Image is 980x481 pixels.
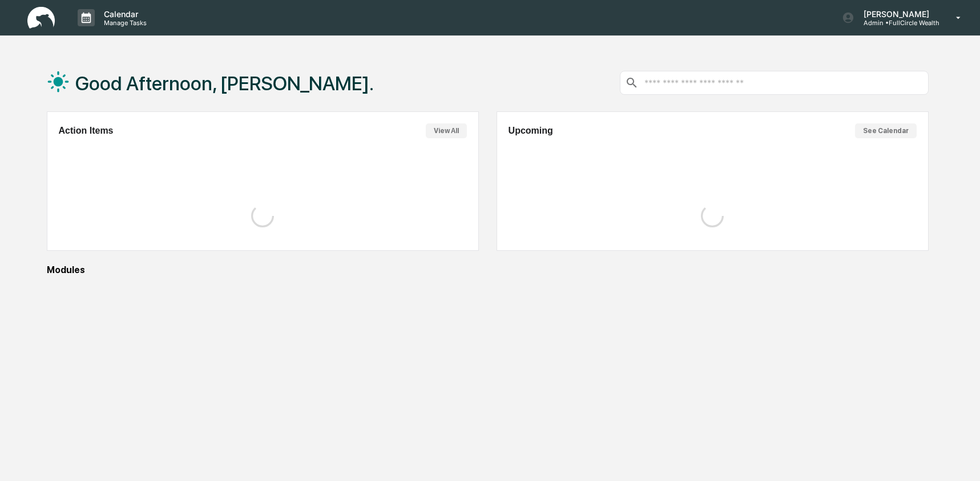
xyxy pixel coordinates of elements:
p: Calendar [95,9,152,19]
div: Modules [47,264,929,275]
img: logo [27,7,55,29]
p: [PERSON_NAME] [854,9,939,19]
button: View All [426,123,467,138]
h1: Good Afternoon, [PERSON_NAME]. [75,72,374,95]
button: See Calendar [855,123,917,138]
h2: Upcoming [509,126,553,136]
p: Manage Tasks [95,19,152,27]
p: Admin • FullCircle Wealth [854,19,939,27]
h2: Action Items [59,126,114,136]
